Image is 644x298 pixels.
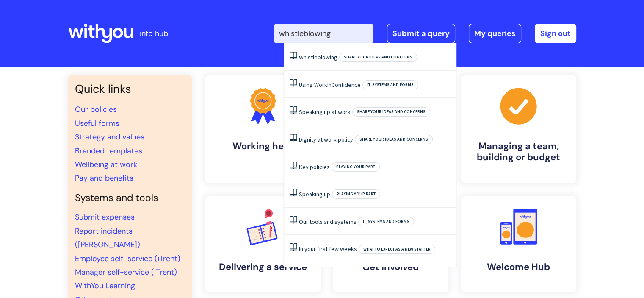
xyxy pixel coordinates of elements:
[352,107,430,117] span: Share your ideas and concerns
[355,135,433,144] span: Share your ideas and concerns
[299,190,330,198] a: Speaking up
[75,159,137,170] a: Wellbeing at work
[332,162,380,172] span: Playing your part
[212,262,314,273] h4: Delivering a service
[299,53,337,61] a: Whistleblowing
[299,163,330,171] a: Key policies
[362,80,418,89] span: IT, systems and forms
[461,196,576,292] a: Welcome Hub
[140,27,168,40] p: info hub
[75,146,142,156] a: Branded templates
[299,81,361,89] a: Using WorkInConfidence
[75,281,135,291] a: WithYou Learning
[468,262,569,273] h4: Welcome Hub
[461,75,576,183] a: Managing a team, building or budget
[205,75,321,183] a: Working here
[358,217,414,226] span: IT, systems and forms
[299,136,353,143] a: Dignity at work policy
[299,218,357,226] a: Our tools and systems
[469,24,521,43] a: My queries
[359,245,435,254] span: What to expect as a new starter
[75,253,180,264] a: Employee self-service (iTrent)
[75,82,185,96] h3: Quick links
[274,24,373,43] input: Search
[387,24,455,43] a: Submit a query
[212,141,314,152] h4: Working here
[339,53,417,62] span: Share your ideas and concerns
[299,108,351,116] a: Speaking up at work
[299,245,357,253] a: In your first few weeks
[75,104,117,114] a: Our policies
[340,262,442,273] h4: Get involved
[468,141,569,163] h4: Managing a team, building or budget
[75,267,177,277] a: Manager self-service (iTrent)
[205,196,321,292] a: Delivering a service
[332,189,380,199] span: Playing your part
[75,132,144,142] a: Strategy and values
[535,24,576,43] a: Sign out
[75,212,135,222] a: Submit expenses
[75,226,140,250] a: Report incidents ([PERSON_NAME])
[75,192,185,204] h4: Systems and tools
[274,24,576,43] div: | -
[75,118,119,128] a: Useful forms
[75,173,133,183] a: Pay and benefits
